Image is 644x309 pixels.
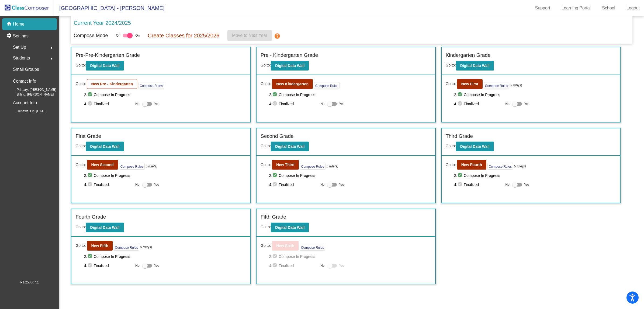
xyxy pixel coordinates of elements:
mat-icon: check_circle [457,181,464,188]
b: Digital Data Wall [90,64,120,68]
label: First Grade [75,132,101,140]
b: Digital Data Wall [275,225,304,230]
span: No [505,101,510,106]
a: School [598,4,619,12]
span: Go to: [446,162,456,168]
b: Digital Data Wall [275,144,304,149]
span: 4. Finalized [269,101,318,107]
mat-icon: check_circle [87,253,94,260]
b: New Third [276,163,295,167]
span: Yes [154,181,160,188]
mat-icon: home [6,21,13,27]
label: Kindergarten Grade [446,51,491,59]
span: 2. Compose In Progress [84,172,246,179]
span: Primary: [PERSON_NAME] [8,87,56,92]
label: Third Grade [446,132,473,140]
label: Fifth Grade [261,213,286,221]
button: New Kindergarten [272,79,313,89]
span: 2. Compose In Progress [269,253,431,260]
p: Contact Info [13,78,36,85]
span: 2. Compose In Progress [269,172,431,179]
b: Digital Data Wall [460,64,490,68]
a: Logout [622,4,644,12]
b: New Fifth [91,244,108,248]
span: No [135,182,139,187]
b: Digital Data Wall [90,144,120,149]
mat-icon: check_circle [272,262,279,269]
i: 5 rule(s) [510,83,522,88]
button: Compose Rules [484,82,509,89]
span: Billing: [PERSON_NAME] [8,92,54,97]
span: Yes [339,181,344,188]
button: New Sixth [272,241,299,251]
button: New Pre - Kindergarten [87,79,137,89]
mat-icon: check_circle [87,101,94,107]
span: Go to: [261,81,271,87]
button: Digital Data Wall [456,142,494,151]
button: Digital Data Wall [456,61,494,71]
i: 5 rule(s) [146,164,158,169]
span: Students [13,54,30,62]
span: [GEOGRAPHIC_DATA] - [PERSON_NAME] [54,4,164,12]
button: New Second [87,160,118,170]
b: New Kindergarten [276,82,309,86]
button: Compose Rules [119,163,145,170]
b: New Sixth [276,244,294,248]
button: Compose Rules [300,244,325,251]
span: 4. Finalized [84,181,133,188]
span: Renewal On: [DATE] [8,109,46,114]
p: Create Classes for 2025/2026 [148,31,219,40]
span: Yes [524,101,529,107]
span: Go to: [75,225,86,229]
span: 2. Compose In Progress [84,92,246,98]
p: Account Info [13,99,37,107]
span: 4. Finalized [84,262,133,269]
span: 2. Compose In Progress [454,172,616,179]
span: Go to: [75,81,86,87]
b: New Pre - Kindergarten [91,82,133,86]
span: Move to Next Year [232,33,267,38]
span: No [320,101,324,106]
b: New First [461,82,478,86]
span: 4. Finalized [269,181,318,188]
mat-icon: arrow_right [48,55,55,62]
label: Pre - Kindergarten Grade [261,51,318,59]
mat-icon: check_circle [272,172,279,179]
p: Home [13,21,25,27]
span: 2. Compose In Progress [454,92,616,98]
mat-icon: check_circle [87,172,94,179]
button: Digital Data Wall [86,61,124,71]
mat-icon: check_circle [457,101,464,107]
p: Small Groups [13,66,39,73]
span: No [320,182,324,187]
button: Compose Rules [138,82,164,89]
span: Yes [339,262,344,269]
a: Support [531,4,555,12]
p: Settings [13,33,29,39]
mat-icon: check_circle [87,181,94,188]
label: Pre-Pre-Kindergarten Grade [75,51,140,59]
button: Compose Rules [314,82,340,89]
p: Compose Mode [74,32,108,39]
span: Go to: [446,63,456,67]
span: Set Up [13,44,26,51]
span: Go to: [261,243,271,248]
span: 4. Finalized [454,181,503,188]
button: Compose Rules [300,163,326,170]
mat-icon: settings [6,33,13,39]
mat-icon: check_circle [272,92,279,98]
span: On [135,33,140,38]
span: No [320,263,324,268]
span: 4. Finalized [84,101,133,107]
span: Go to: [75,63,86,67]
i: 5 rule(s) [327,164,338,169]
mat-icon: arrow_right [48,45,55,51]
span: Yes [339,101,344,107]
mat-icon: check_circle [457,172,464,179]
mat-icon: check_circle [272,253,279,260]
span: Go to: [261,63,271,67]
span: Go to: [261,144,271,148]
mat-icon: help [274,33,281,39]
b: Digital Data Wall [275,64,304,68]
span: Go to: [261,162,271,168]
